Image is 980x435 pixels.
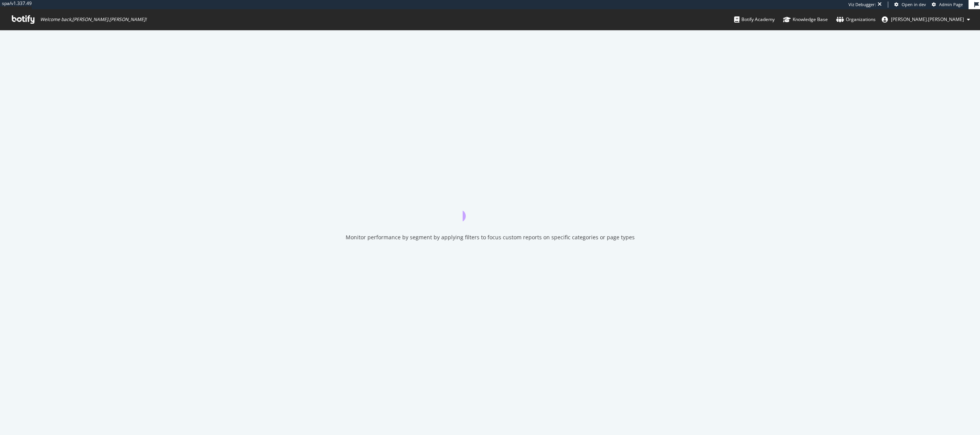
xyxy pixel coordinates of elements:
[783,16,828,23] div: Knowledge Base
[40,16,146,23] span: Welcome back, [PERSON_NAME].[PERSON_NAME] !
[848,2,876,8] div: Viz Debugger:
[876,13,976,26] button: [PERSON_NAME].[PERSON_NAME]
[734,9,775,30] a: Botify Academy
[734,16,775,23] div: Botify Academy
[939,2,963,7] span: Admin Page
[836,16,876,23] div: Organizations
[902,2,926,7] span: Open in dev
[932,2,963,8] a: Admin Page
[894,2,926,8] a: Open in dev
[836,9,876,30] a: Organizations
[891,16,964,23] span: laura.giuliari
[783,9,828,30] a: Knowledge Base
